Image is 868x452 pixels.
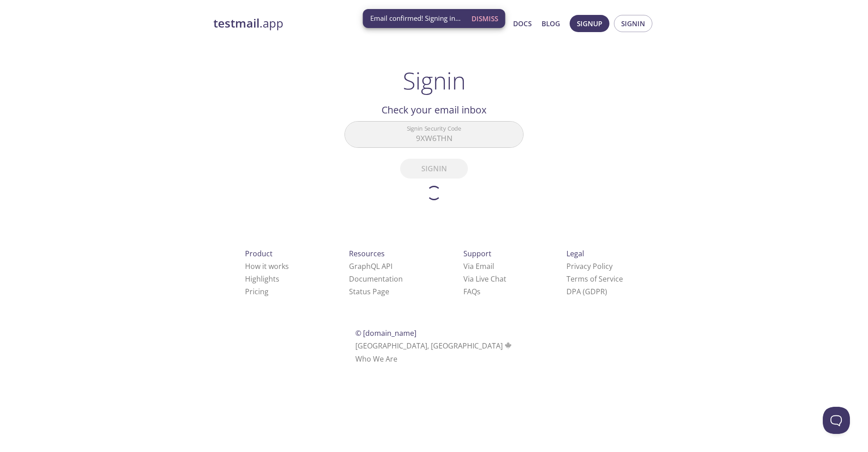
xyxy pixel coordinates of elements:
a: Terms of Service [566,274,623,284]
h1: Signin [403,67,466,94]
span: © [DOMAIN_NAME] [355,328,416,338]
iframe: Help Scout Beacon - Open [823,407,850,434]
span: Signin [621,18,645,29]
a: How it works [245,261,289,271]
span: Support [463,249,491,259]
a: Privacy Policy [566,261,613,271]
span: Resources [349,249,385,259]
button: Signup [570,15,609,32]
a: Via Email [463,261,494,271]
a: testmail.app [213,16,426,31]
strong: testmail [213,15,259,31]
button: Signin [614,15,652,32]
a: Docs [513,18,532,29]
span: Legal [566,249,584,259]
span: Dismiss [472,13,498,24]
a: Blog [542,18,560,29]
span: s [477,287,481,297]
span: Product [245,249,273,259]
a: Status Page [349,287,389,297]
h2: Check your email inbox [344,102,524,118]
a: FAQ [463,287,481,297]
a: GraphQL API [349,261,392,271]
button: Dismiss [468,10,502,27]
a: Via Live Chat [463,274,506,284]
a: Highlights [245,274,279,284]
span: Signup [577,18,602,29]
span: [GEOGRAPHIC_DATA], [GEOGRAPHIC_DATA] [355,341,513,351]
a: Documentation [349,274,403,284]
a: Who We Are [355,354,397,364]
span: Email confirmed! Signing in... [370,14,461,23]
a: Pricing [245,287,269,297]
a: DPA (GDPR) [566,287,607,297]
